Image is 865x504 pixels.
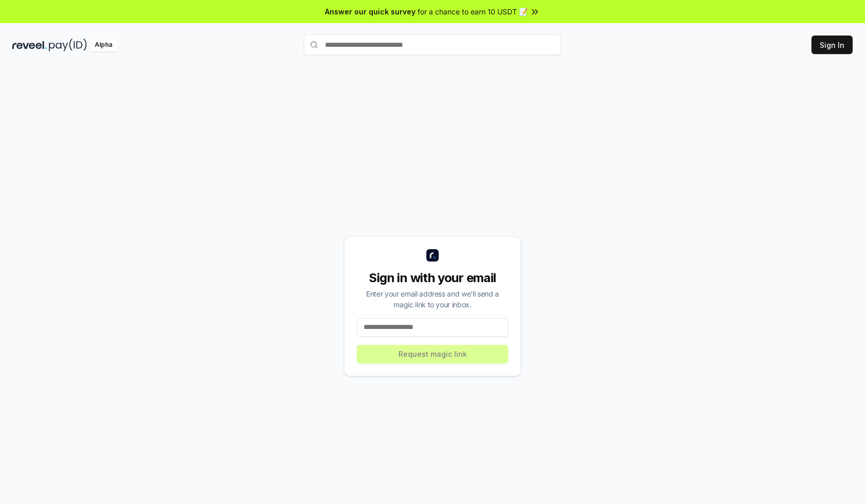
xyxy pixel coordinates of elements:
[357,270,508,286] div: Sign in with your email
[89,39,118,51] div: Alpha
[12,39,47,51] img: reveel_dark
[325,6,416,17] span: Answer our quick survey
[49,39,87,51] img: pay_id
[426,249,439,262] img: logo_small
[418,6,528,17] span: for a chance to earn 10 USDT 📝
[357,288,508,310] div: Enter your email address and we’ll send a magic link to your inbox.
[811,36,853,54] button: Sign In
